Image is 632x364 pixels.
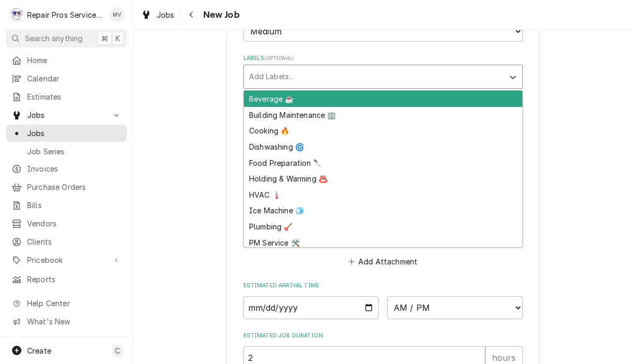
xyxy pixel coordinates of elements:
[244,203,522,219] div: Ice Machine 🧊
[27,55,122,66] span: Home
[27,200,122,211] span: Bills
[6,197,127,214] a: Bills
[243,282,523,290] label: Estimated Arrival Time
[244,155,522,171] div: Food Preparation 🔪
[244,107,522,123] div: Building Maintenance 🏢
[243,54,523,63] label: Labels
[27,128,122,139] span: Jobs
[243,296,379,319] input: Date
[27,146,122,157] span: Job Series
[244,187,522,203] div: HVAC 🌡️
[27,346,51,355] span: Create
[9,7,24,22] div: Repair Pros Services Inc's Avatar
[27,236,122,247] span: Clients
[6,160,127,177] a: Invoices
[6,295,127,312] a: Go to Help Center
[25,33,83,44] span: Search anything
[27,316,121,327] span: What's New
[243,235,523,269] div: Attachments
[6,70,127,87] a: Calendar
[243,54,523,88] div: Labels
[6,106,127,124] a: Go to Jobs
[387,296,523,319] select: Time Select
[110,7,124,22] div: MV
[6,88,127,105] a: Estimates
[27,298,121,309] span: Help Center
[27,110,106,120] span: Jobs
[6,313,127,330] a: Go to What's New
[101,33,108,44] span: ⌘
[244,219,522,235] div: Plumbing 🪠
[6,52,127,69] a: Home
[346,254,419,269] button: Add Attachment
[244,139,522,155] div: Dishwashing 🌀
[27,254,106,265] span: Pricebook
[115,33,120,44] span: K
[244,123,522,139] div: Cooking 🔥
[244,171,522,187] div: Holding & Warming ♨️
[110,7,124,22] div: Mindy Volker's Avatar
[137,6,179,23] a: Jobs
[157,9,174,20] span: Jobs
[6,143,127,160] a: Job Series
[9,7,24,22] div: R
[243,282,523,319] div: Estimated Arrival Time
[27,218,122,229] span: Vendors
[264,55,294,61] span: ( optional )
[6,29,127,47] button: Search anything⌘K
[115,345,120,356] span: C
[6,215,127,232] a: Vendors
[27,73,122,84] span: Calendar
[244,91,522,107] div: Beverage ☕
[27,9,104,20] div: Repair Pros Services Inc
[183,6,200,23] button: Navigate back
[6,125,127,142] a: Jobs
[6,233,127,250] a: Clients
[27,181,122,192] span: Purchase Orders
[200,8,240,22] span: New Job
[27,91,122,102] span: Estimates
[243,332,523,340] label: Estimated Job Duration
[244,235,522,251] div: PM Service 🛠️
[27,163,122,174] span: Invoices
[6,271,127,288] a: Reports
[6,178,127,196] a: Purchase Orders
[27,274,122,285] span: Reports
[6,251,127,269] a: Go to Pricebook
